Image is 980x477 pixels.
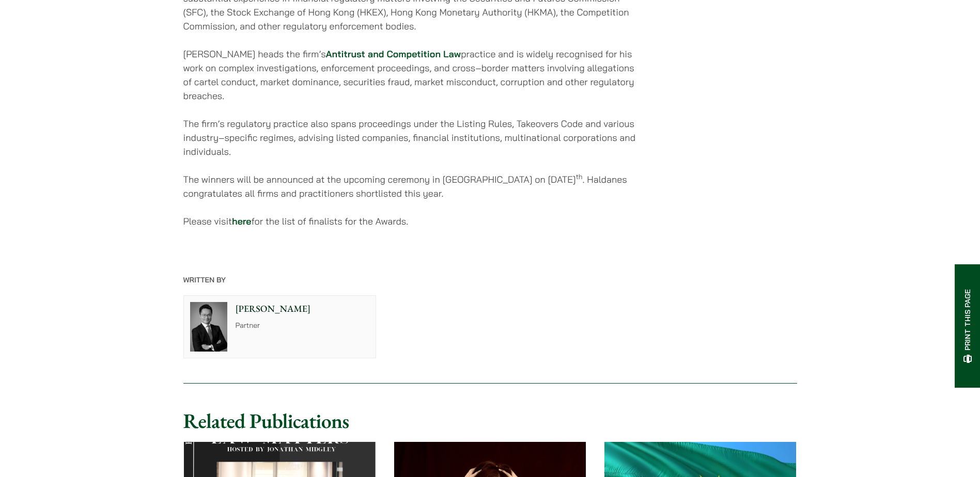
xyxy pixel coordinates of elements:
[183,117,644,158] p: The firm’s regulatory practice also spans proceedings under the Listing Rules, Takeovers Code and...
[236,302,369,316] p: [PERSON_NAME]
[183,295,376,358] a: [PERSON_NAME] Partner
[183,275,797,284] p: Written By
[183,408,797,433] h2: Related Publications
[232,215,252,227] a: here
[576,172,583,181] sup: th
[236,320,369,331] p: Partner
[326,48,461,60] a: Antitrust and Competition Law
[183,214,644,228] p: Please visit for the list of finalists for the Awards.
[183,47,644,103] p: [PERSON_NAME] heads the firm’s practice and is widely recognised for his work on complex investig...
[183,172,644,200] p: The winners will be announced at the upcoming ceremony in [GEOGRAPHIC_DATA] on [DATE] . Haldanes ...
